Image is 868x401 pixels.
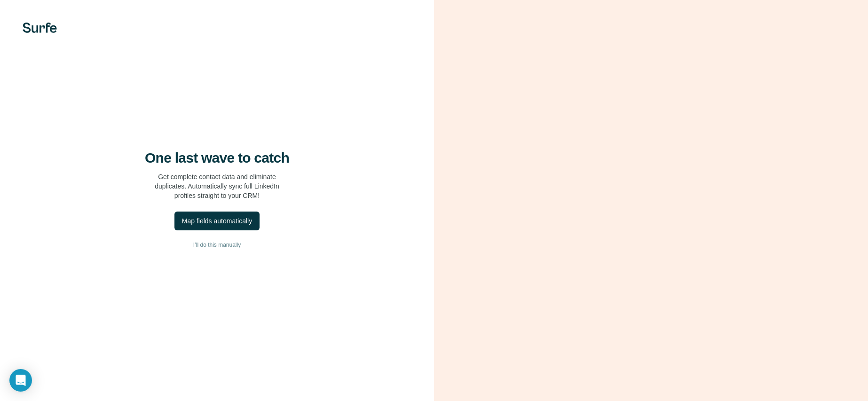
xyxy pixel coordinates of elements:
[182,216,252,226] div: Map fields automatically
[155,172,279,200] p: Get complete contact data and eliminate duplicates. Automatically sync full LinkedIn profiles str...
[23,23,57,33] img: Surfe's logo
[19,238,415,252] button: I’ll do this manually
[174,212,260,230] button: Map fields automatically
[193,241,241,249] span: I’ll do this manually
[9,369,32,392] div: Open Intercom Messenger
[145,149,289,166] h4: One last wave to catch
